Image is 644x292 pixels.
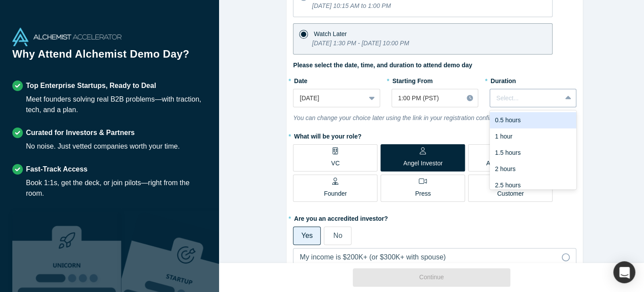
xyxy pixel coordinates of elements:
[353,268,510,287] button: Continue
[26,141,180,152] div: No noise. Just vetted companies worth your time.
[497,189,524,198] p: Customer
[26,165,88,173] strong: Fast-Track Access
[490,73,576,86] label: Duration
[490,161,576,177] div: 2 hours
[324,189,347,198] p: Founder
[392,73,433,86] label: Starting From
[331,159,340,168] p: VC
[333,232,342,239] span: No
[314,30,347,37] span: Watch Later
[490,128,576,145] div: 1 hour
[490,177,576,193] div: 2.5 hours
[26,94,207,115] div: Meet founders solving real B2B problems—with traction, tech, and a plan.
[12,46,207,68] h1: Why Attend Alchemist Demo Day?
[26,178,207,199] div: Book 1:1s, get the deck, or join pilots—right from the room.
[293,73,380,86] label: Date
[293,129,576,141] label: What will be your role?
[293,211,576,223] label: Are you an accredited investor?
[486,159,534,168] p: Alchemist Partner
[415,189,431,198] p: Press
[403,159,443,168] p: Angel Investor
[26,82,156,89] strong: Top Enterprise Startups, Ready to Deal
[490,145,576,161] div: 1.5 hours
[293,61,472,70] label: Please select the date, time, and duration to attend demo day
[26,129,135,136] strong: Curated for Investors & Partners
[490,112,576,128] div: 0.5 hours
[12,28,121,46] img: Alchemist Accelerator Logo
[293,114,527,121] i: You can change your choice later using the link in your registration confirmation email.
[312,40,409,47] i: [DATE] 1:30 PM - [DATE] 10:00 PM
[300,253,446,261] span: My income is $200K+ (or $300K+ with spouse)
[301,232,313,239] span: Yes
[312,2,391,9] i: [DATE] 10:15 AM to 1:00 PM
